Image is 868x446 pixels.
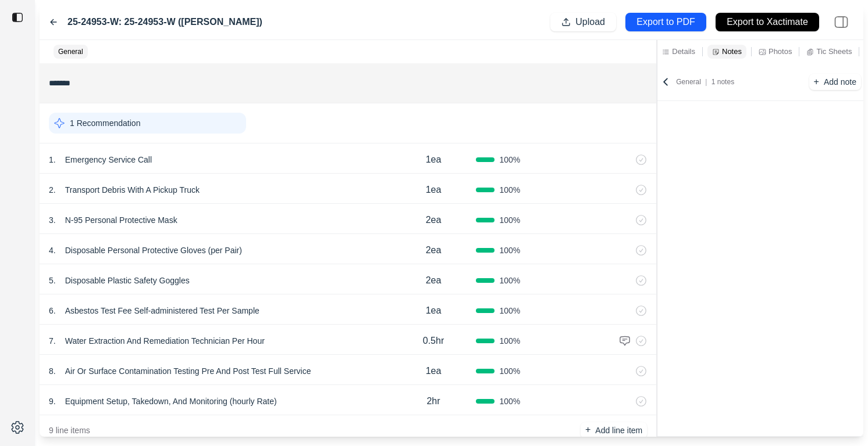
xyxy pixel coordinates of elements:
p: 7 . [49,335,56,347]
label: 25-24953-W: 25-24953-W ([PERSON_NAME]) [67,15,262,29]
p: 2ea [426,243,442,257]
p: 1 Recommendation [70,117,140,129]
p: 1 . [49,154,56,166]
span: | [701,78,712,86]
p: Water Extraction And Remediation Technician Per Hour [61,333,269,349]
p: N-95 Personal Protective Mask [61,212,182,228]
span: 100 % [499,365,520,377]
p: 0.5hr [423,334,444,348]
p: 9 line items [49,425,90,436]
p: Disposable Personal Protective Gloves (per Pair) [61,242,247,258]
p: Photos [769,46,792,56]
p: 1ea [426,153,442,167]
button: +Add line item [581,422,647,438]
p: 5 . [49,275,56,286]
p: 3 . [49,214,56,226]
span: 100 % [499,335,520,347]
span: 100 % [499,214,520,226]
p: 2 . [49,184,56,196]
p: + [814,75,819,89]
span: 100 % [499,395,520,407]
button: Export to PDF [625,13,706,31]
span: 1 notes [712,78,734,86]
p: Add line item [595,425,642,436]
p: Asbestos Test Fee Self-administered Test Per Sample [61,303,264,319]
span: 100 % [499,275,520,286]
p: Disposable Plastic Safety Goggles [61,272,194,289]
p: Equipment Setup, Takedown, And Monitoring (hourly Rate) [61,393,282,409]
p: General [676,77,734,87]
p: 9 . [49,395,56,407]
p: 6 . [49,305,56,316]
p: 2hr [426,394,440,408]
p: 2ea [426,274,442,287]
img: right-panel.svg [828,9,854,35]
span: 100 % [499,154,520,166]
p: 1ea [426,183,442,197]
p: Emergency Service Call [61,152,156,168]
p: 1ea [426,304,442,318]
button: Upload [550,13,616,31]
span: 100 % [499,244,520,256]
p: Tic Sheets [816,46,852,56]
img: toggle sidebar [12,12,23,23]
p: 4 . [49,244,56,256]
p: Notes [722,46,742,56]
p: Export to PDF [636,16,695,29]
button: Export to Xactimate [716,13,819,31]
p: 8 . [49,365,56,377]
p: Add note [824,76,856,88]
p: 1ea [426,364,442,378]
p: General [58,47,83,56]
button: +Add note [809,74,861,90]
span: 100 % [499,305,520,316]
p: Upload [575,16,605,29]
p: + [585,423,590,437]
p: Transport Debris With A Pickup Truck [61,182,204,198]
p: Export to Xactimate [727,16,808,29]
p: Details [672,46,695,56]
p: Air Or Surface Contamination Testing Pre And Post Test Full Service [61,363,316,379]
p: 2ea [426,213,442,227]
img: comment [619,335,631,347]
span: 100 % [499,184,520,196]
